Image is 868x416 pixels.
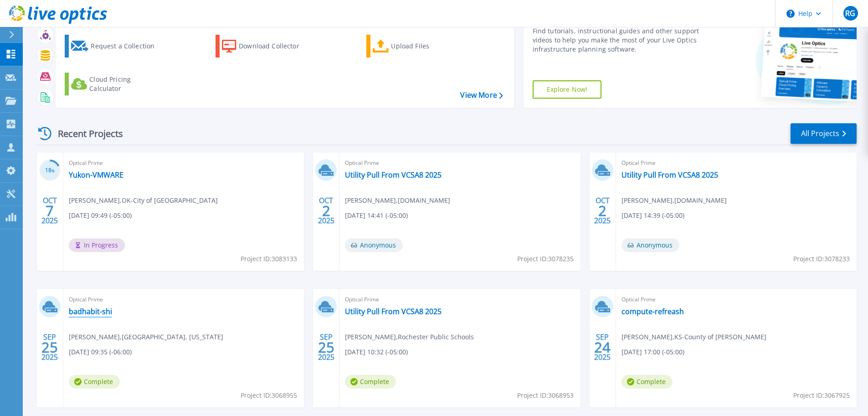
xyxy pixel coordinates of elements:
[366,35,468,58] a: Upload Files
[598,207,606,215] span: 2
[69,332,223,342] span: [PERSON_NAME] , [GEOGRAPHIC_DATA], [US_STATE]
[318,331,335,364] div: SEP 2025
[318,343,334,351] span: 25
[322,207,330,215] span: 2
[318,194,335,227] div: OCT 2025
[345,332,474,342] span: [PERSON_NAME] , Rochester Public Schools
[89,75,162,93] div: Cloud Pricing Calculator
[391,37,464,55] div: Upload Files
[69,347,132,357] span: [DATE] 09:35 (-06:00)
[345,375,396,389] span: Complete
[216,35,317,58] a: Download Collector
[39,165,61,176] h3: 18
[621,307,684,316] a: compute-refreash
[621,158,851,168] span: Optical Prime
[460,91,503,100] a: View More
[345,158,575,168] span: Optical Prime
[241,254,297,264] span: Project ID: 3083133
[65,35,166,58] a: Request a Collection
[793,390,850,400] span: Project ID: 3067925
[41,194,58,227] div: OCT 2025
[845,10,855,17] span: RG
[69,238,125,252] span: In Progress
[621,195,727,205] span: [PERSON_NAME] , [DOMAIN_NAME]
[533,26,703,54] div: Find tutorials, instructional guides and other support videos to help you make the most of your L...
[69,170,123,179] a: Yukon-VMWARE
[41,331,58,364] div: SEP 2025
[239,37,312,55] div: Download Collector
[345,238,403,252] span: Anonymous
[345,307,442,316] a: Utility Pull From VCSA8 2025
[41,343,58,351] span: 25
[69,375,120,389] span: Complete
[69,295,298,305] span: Optical Prime
[91,37,164,55] div: Request a Collection
[345,170,442,179] a: Utility Pull From VCSA8 2025
[51,168,55,173] span: %
[793,254,850,264] span: Project ID: 3078233
[69,158,298,168] span: Optical Prime
[35,122,135,145] div: Recent Projects
[69,211,132,221] span: [DATE] 09:49 (-05:00)
[345,347,408,357] span: [DATE] 10:32 (-05:00)
[621,295,851,305] span: Optical Prime
[517,390,574,400] span: Project ID: 3068953
[594,343,611,351] span: 24
[621,211,684,221] span: [DATE] 14:39 (-05:00)
[621,238,679,252] span: Anonymous
[241,390,297,400] span: Project ID: 3068955
[621,375,673,389] span: Complete
[621,170,718,179] a: Utility Pull From VCSA8 2025
[46,207,54,215] span: 7
[621,332,766,342] span: [PERSON_NAME] , KS-County of [PERSON_NAME]
[533,80,602,99] a: Explore Now!
[69,307,112,316] a: badhabit-shi
[345,295,575,305] span: Optical Prime
[517,254,574,264] span: Project ID: 3078235
[345,211,408,221] span: [DATE] 14:41 (-05:00)
[594,331,611,364] div: SEP 2025
[791,123,857,144] a: All Projects
[69,195,218,205] span: [PERSON_NAME] , OK-City of [GEOGRAPHIC_DATA]
[65,73,166,95] a: Cloud Pricing Calculator
[594,194,611,227] div: OCT 2025
[345,195,450,205] span: [PERSON_NAME] , [DOMAIN_NAME]
[621,347,684,357] span: [DATE] 17:00 (-05:00)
